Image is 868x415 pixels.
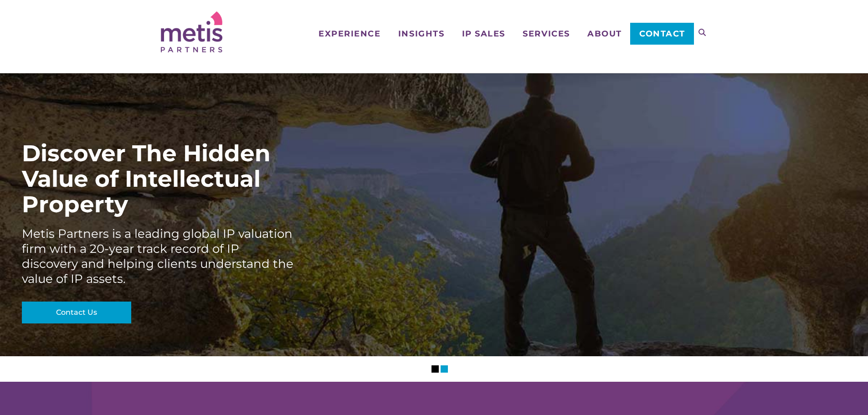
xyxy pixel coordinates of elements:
[22,302,131,323] a: Contact Us
[22,141,295,217] div: Discover The Hidden Value of Intellectual Property
[639,30,685,38] span: Contact
[587,30,622,38] span: About
[441,365,448,373] li: Slider Page 2
[431,365,439,373] li: Slider Page 1
[523,30,570,38] span: Services
[462,30,505,38] span: IP Sales
[161,11,222,52] img: Metis Partners
[22,226,295,287] div: Metis Partners is a leading global IP valuation firm with a 20-year track record of IP discovery ...
[630,23,693,45] a: Contact
[398,30,444,38] span: Insights
[318,30,380,38] span: Experience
